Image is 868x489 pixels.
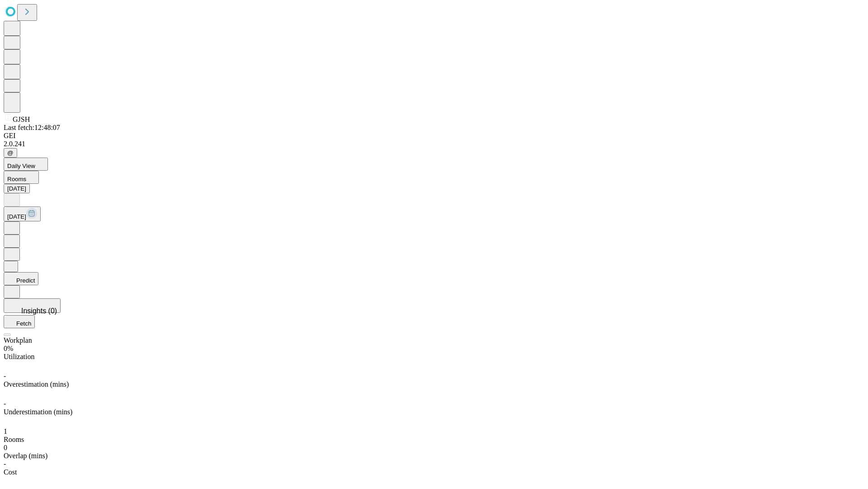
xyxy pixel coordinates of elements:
[4,132,864,140] div: GEI
[21,307,57,315] span: Insights (0)
[4,400,6,407] span: -
[4,184,30,193] button: [DATE]
[4,353,34,360] span: Utilization
[4,408,72,416] span: Underestimation (mins)
[7,176,26,182] span: Rooms
[4,298,61,313] button: Insights (0)
[7,149,14,156] span: @
[4,345,13,352] span: 0%
[4,380,69,388] span: Overestimation (mins)
[4,140,864,148] div: 2.0.241
[4,452,47,460] span: Overlap (mins)
[4,436,24,443] span: Rooms
[4,124,60,131] span: Last fetch: 12:48:07
[4,372,6,380] span: -
[4,427,7,435] span: 1
[4,148,17,158] button: @
[4,336,32,344] span: Workplan
[4,468,17,476] span: Cost
[4,272,38,285] button: Predict
[4,171,39,184] button: Rooms
[7,213,26,220] span: [DATE]
[4,460,6,468] span: -
[4,158,48,171] button: Daily View
[4,315,35,328] button: Fetch
[4,444,7,451] span: 0
[7,163,35,169] span: Daily View
[4,206,41,221] button: [DATE]
[13,115,30,123] span: GJSH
